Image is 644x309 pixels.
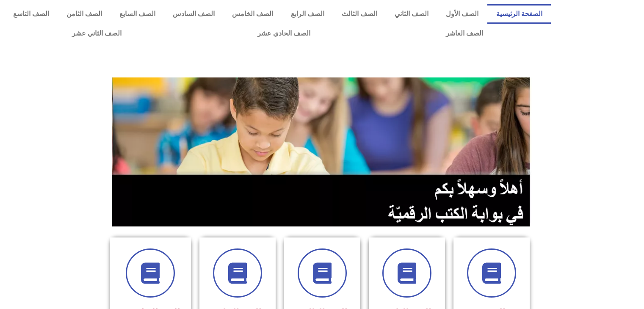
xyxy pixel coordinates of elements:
a: الصف الثالث [333,4,386,24]
a: الصف العاشر [378,24,551,43]
a: الصف التاسع [4,4,58,24]
a: الصف الأول [437,4,487,24]
a: الصف الحادي عشر [189,24,378,43]
a: الصفحة الرئيسية [487,4,551,24]
a: الصف الرابع [282,4,333,24]
a: الصف الخامس [224,4,282,24]
a: الصف السادس [164,4,224,24]
a: الصف الثامن [58,4,111,24]
a: الصف الثاني عشر [4,24,189,43]
a: الصف السابع [111,4,164,24]
a: الصف الثاني [386,4,437,24]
